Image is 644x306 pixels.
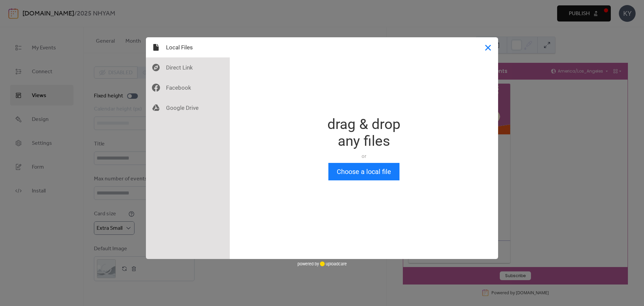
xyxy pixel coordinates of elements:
div: drag & drop any files [327,116,400,149]
div: powered by [298,259,347,269]
div: or [327,153,400,160]
div: Direct Link [146,57,230,78]
div: Local Files [146,37,230,57]
div: Facebook [146,78,230,98]
button: Choose a local file [328,163,399,180]
button: Close [478,37,498,57]
a: uploadcare [319,261,347,266]
div: Google Drive [146,98,230,118]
